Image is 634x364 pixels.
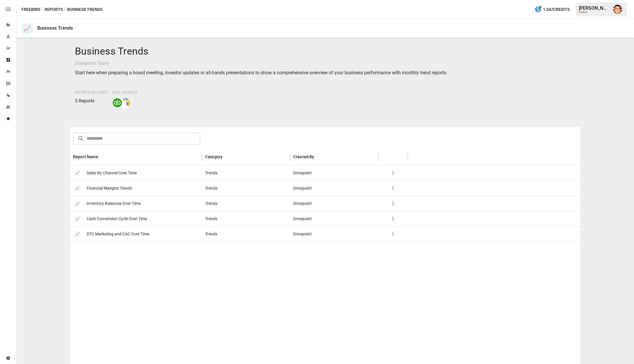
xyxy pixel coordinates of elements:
[202,211,290,226] div: Trends
[290,196,378,211] div: Drivepoint
[87,166,137,181] span: Sales By Channel Over Time
[99,153,107,161] button: Sort
[87,227,149,242] span: DTC Marketing and CAC Over Time
[75,69,576,76] p: Start here when preparing a board meeting, investor updates or all-hands presentations to show a ...
[202,226,290,242] div: Trends
[73,230,82,238] span: 📈
[113,98,122,107] img: quickbooks
[290,226,378,242] div: Drivepoint
[41,6,43,13] div: /
[112,90,137,95] span: Data Sources
[73,184,82,193] span: 📈
[290,181,378,196] div: Drivepoint
[532,4,572,15] button: 1,347Credits
[579,5,609,11] div: [PERSON_NAME]
[87,211,147,226] span: Cash Conversion Cycle Over Time
[87,196,141,211] span: Inventory Balances Over Time
[202,165,290,181] div: Trends
[202,181,290,196] div: Trends
[609,1,626,18] button: Austin Gardner-Smith
[223,153,231,161] button: Sort
[121,98,130,107] img: smart model
[75,45,576,58] h4: Business Trends
[73,154,98,159] div: Report Name
[37,25,73,31] div: Business Trends
[21,23,33,34] div: 📈
[613,5,622,14] img: Austin Gardner-Smith
[202,196,290,211] div: Trends
[290,211,378,226] div: Drivepoint
[75,90,107,95] span: Reports Included
[290,165,378,181] div: Drivepoint
[75,97,107,105] p: 5 Reports
[45,6,63,13] button: Reports
[293,154,314,159] div: Created By
[64,6,66,13] div: /
[579,11,609,14] div: Freebird
[543,6,570,13] span: 1,347 Credits
[73,214,82,223] span: 📈
[87,181,132,196] span: Financial Margins Trends
[205,154,222,159] div: Category
[73,199,82,208] span: 📈
[75,60,576,67] p: Drivepoint Team
[315,153,323,161] button: Sort
[21,6,40,13] button: Freebird
[73,168,82,177] span: 📈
